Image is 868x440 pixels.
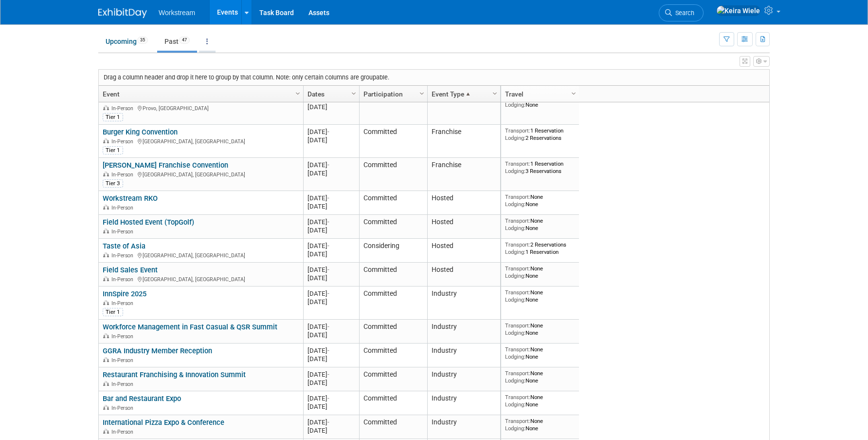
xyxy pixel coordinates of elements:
span: - [327,218,329,226]
img: In-Person Event [103,429,109,434]
div: Tier 1 [103,308,123,316]
td: Industry [427,287,500,320]
a: GGRA Industry Member Reception [103,346,212,355]
td: Franchise [427,125,500,158]
span: 47 [179,37,190,44]
a: Column Settings [490,86,501,100]
a: Event Type [432,86,494,102]
div: Tier 1 [103,113,123,121]
span: Workstream [159,9,195,17]
div: None None [505,193,576,208]
div: [DATE] [307,161,355,169]
div: [DATE] [307,323,355,331]
div: [DATE] [307,298,355,306]
img: ExhibitDay [98,8,147,18]
div: Drag a column header and drop it here to group by that column. Note: only certain columns are gro... [99,70,769,85]
a: Bar and Restaurant Expo [103,394,181,403]
td: Industry [427,367,500,391]
div: 2 Reservations 1 Reservation [505,241,576,255]
a: Dates [307,86,353,102]
div: [DATE] [307,289,355,298]
span: Column Settings [350,90,358,97]
span: In-Person [111,252,136,259]
div: [GEOGRAPHIC_DATA], [GEOGRAPHIC_DATA] [103,137,299,145]
span: - [327,128,329,135]
td: Committed [359,215,427,239]
span: 35 [137,37,148,44]
span: Lodging: [505,134,525,141]
td: Franchise [427,92,500,125]
div: 1 Reservation 3 Reservations [505,160,576,174]
span: In-Person [111,333,136,340]
span: - [327,371,329,378]
span: Column Settings [491,90,499,97]
div: [DATE] [307,136,355,144]
span: - [327,266,329,273]
span: - [327,161,329,169]
span: Lodging: [505,296,525,303]
a: Travel [505,86,573,102]
div: [DATE] [307,169,355,177]
div: [GEOGRAPHIC_DATA], [GEOGRAPHIC_DATA] [103,251,299,259]
td: Committed [359,92,427,125]
div: 1 Reservation 2 Reservations [505,127,576,141]
span: Transport: [505,160,530,167]
span: Column Settings [294,90,302,97]
div: Tier 1 [103,146,123,154]
div: None None [505,265,576,279]
span: In-Person [111,138,136,145]
span: Transport: [505,418,530,424]
span: In-Person [111,205,136,211]
td: Industry [427,391,500,415]
img: In-Person Event [103,105,109,110]
td: Hosted [427,191,500,215]
img: In-Person Event [103,405,109,410]
img: In-Person Event [103,381,109,386]
span: Transport: [505,394,530,401]
div: None None [505,289,576,303]
span: In-Person [111,405,136,411]
img: In-Person Event [103,229,109,233]
span: In-Person [111,357,136,363]
div: [DATE] [307,242,355,250]
img: In-Person Event [103,357,109,362]
span: - [327,395,329,402]
span: - [327,347,329,354]
span: Lodging: [505,329,525,336]
div: None None [505,418,576,432]
span: Transport: [505,370,530,377]
img: In-Person Event [103,276,109,281]
div: Provo, [GEOGRAPHIC_DATA] [103,104,299,112]
div: [DATE] [307,331,355,339]
span: In-Person [111,300,136,306]
div: [DATE] [307,250,355,258]
div: None None [505,346,576,360]
span: Lodging: [505,353,525,360]
span: - [327,242,329,249]
div: None None [505,370,576,384]
div: [DATE] [307,128,355,136]
div: [DATE] [307,418,355,426]
span: Column Settings [570,90,578,97]
td: Hosted [427,263,500,287]
td: Committed [359,125,427,158]
span: Lodging: [505,272,525,279]
div: [DATE] [307,394,355,402]
div: [GEOGRAPHIC_DATA], [GEOGRAPHIC_DATA] [103,275,299,283]
div: [DATE] [307,355,355,363]
img: In-Person Event [103,138,109,143]
img: In-Person Event [103,300,109,305]
img: Keira Wiele [716,5,760,16]
a: Field Sales Event [103,266,158,274]
a: Column Settings [349,86,360,100]
td: Industry [427,320,500,344]
a: Workforce Management in Fast Casual & QSR Summit [103,323,277,331]
span: Transport: [505,127,530,134]
div: [DATE] [307,226,355,234]
span: - [327,290,329,297]
a: Workstream RKO [103,194,158,203]
span: Transport: [505,241,530,248]
td: Committed [359,391,427,415]
span: - [327,419,329,426]
td: Committed [359,320,427,344]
